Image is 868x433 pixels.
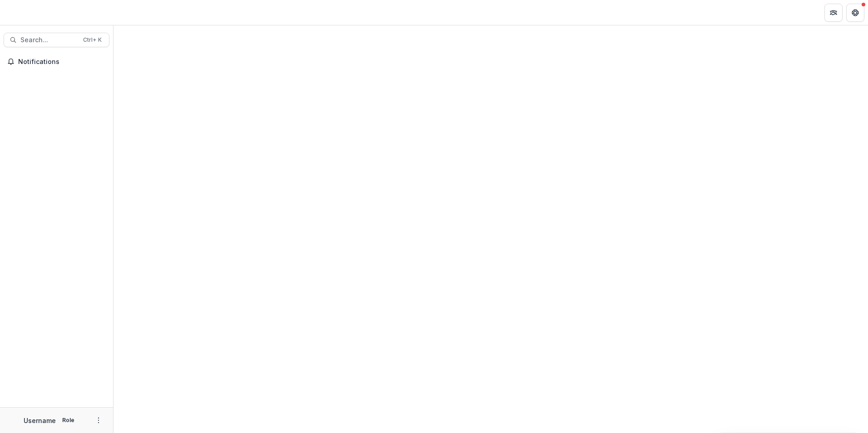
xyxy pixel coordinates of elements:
p: Role [59,416,77,424]
button: Search... [4,33,109,47]
span: Notifications [18,58,106,66]
button: Notifications [4,54,109,69]
p: Username [24,416,56,425]
button: Get Help [846,4,864,22]
span: Search... [20,36,78,44]
button: Partners [824,4,843,22]
div: Ctrl + K [81,35,104,45]
button: More [93,415,104,426]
